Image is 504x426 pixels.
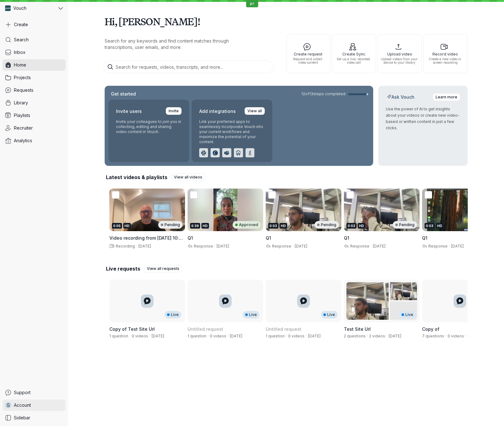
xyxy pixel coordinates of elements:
a: View all [245,107,265,115]
span: Upload videos from your device to your library [380,57,419,64]
span: Inbox [14,49,26,55]
span: Record video [426,52,465,56]
div: Approved [233,221,261,229]
span: Set up a live, recorded video call [335,57,373,64]
span: · [385,334,389,339]
span: Create Sync [335,52,373,56]
a: Search [3,34,66,45]
a: 12of13steps completed [301,91,368,96]
a: Home [3,59,66,71]
span: 1 question [188,334,206,338]
h2: Invite users [116,107,142,115]
span: 0 videos [210,334,226,338]
span: Request and collect video content [289,57,327,64]
a: Sidebar [3,412,66,423]
input: Search for requests, videos, transcripts, and more... [103,61,274,73]
a: Support [3,387,66,398]
span: Created by Pro Teale [230,334,242,338]
a: Learn more [433,93,460,101]
div: HD [436,223,443,229]
span: Projects [14,74,31,81]
span: Untitled request [266,326,301,332]
span: 1 question [266,334,285,338]
span: Created by Stephane [467,334,480,338]
span: · [369,244,373,249]
div: 0:03 [425,223,435,229]
a: Recruiter [3,122,66,134]
span: Q1 [422,235,427,241]
div: 0:03 [268,223,278,229]
span: Vouch [13,5,26,11]
button: Upload videoUpload videos from your device to your library [378,34,422,73]
a: View all requests [144,265,182,272]
span: · [304,334,308,339]
span: 7 questions [422,334,444,338]
a: Analytics [3,135,66,146]
button: Vouch avatarVouch [3,3,66,14]
span: Upload video [380,52,419,56]
span: Support [14,389,31,396]
span: View all [247,108,262,114]
span: [DATE] [217,244,229,248]
h3: Video recording from 4 September 2025 at 10:52 am [109,235,185,241]
span: Recording [114,244,135,248]
div: HD [358,223,365,229]
span: Create a new video or screen recording [426,57,465,64]
span: Recruiter [14,125,33,131]
div: Pending [393,221,417,229]
a: Library [3,97,66,108]
span: · [226,334,230,339]
div: 0:03 [346,223,356,229]
span: Search [14,37,29,43]
span: · [448,244,451,249]
span: Response [193,244,213,248]
span: · [291,244,295,249]
a: Requests [3,85,66,96]
span: Account [14,402,31,408]
span: Untitled request [188,326,223,332]
h2: Live requests [106,265,140,272]
div: HD [201,223,209,229]
div: Pending [315,221,339,229]
span: Copy of [422,326,439,332]
span: Response [349,244,369,248]
button: Record videoCreate a new video or screen recording [423,34,467,73]
button: Create requestRequest and collect video content [286,34,330,73]
span: Sidebar [14,415,30,421]
span: [DATE] [138,244,151,248]
span: · [213,244,217,249]
p: Invite your colleagues to join you in collecting, editing and sharing video content in Vouch. [116,119,182,134]
span: Create [14,21,28,28]
p: Use the power of AI to get insights about your videos or create new video-based or written conten... [386,106,460,131]
span: 0 videos [288,334,304,338]
span: 2 videos [369,334,385,338]
span: Created by Pro Teale [389,334,401,338]
span: · [366,334,369,339]
span: · [128,334,132,339]
h1: Hi, [PERSON_NAME]! [105,13,468,30]
span: · [135,244,138,249]
span: Q1 [188,235,193,241]
span: Playlists [14,112,30,119]
span: Response [271,244,291,248]
span: · [206,334,210,339]
span: 0 videos [448,334,464,338]
span: View all requests [147,266,179,272]
div: Pending [158,221,182,229]
p: Link your preferred apps to seamlessly incorporate Vouch into your current workflows and maximize... [199,119,265,144]
span: 12 of 13 steps completed [301,91,345,96]
span: [DATE] [295,244,307,248]
a: Playlists [3,110,66,121]
span: Create request [289,52,327,56]
span: Q1 [344,235,349,241]
a: Invite [166,107,182,115]
div: Vouch [3,3,57,14]
span: Learn more [436,94,457,100]
span: Requests [14,87,33,93]
h2: Get started [110,91,137,97]
h2: Latest videos & playlists [106,174,167,181]
span: Test Site Url [344,326,371,332]
a: SAccount [3,400,66,411]
span: Created by Nathan Weinstock [152,334,164,338]
span: 1 question [109,334,128,338]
